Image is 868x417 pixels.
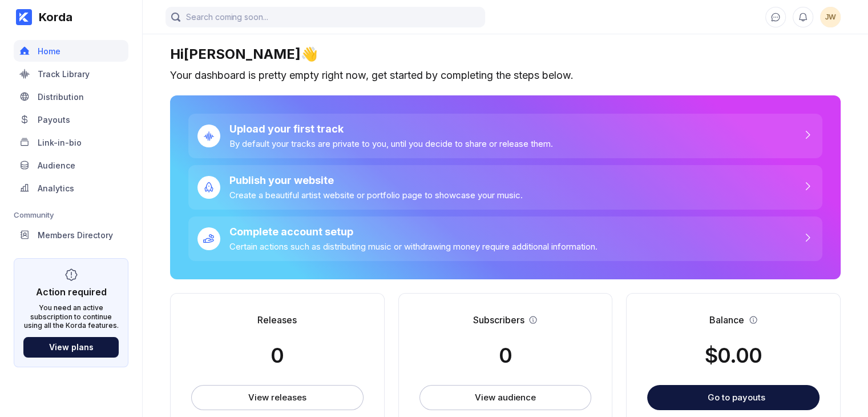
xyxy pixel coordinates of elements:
[248,392,306,403] div: View releases
[38,183,74,193] div: Analytics
[165,7,485,27] input: Search coming soon...
[820,7,841,27] button: JW
[38,230,113,240] div: Members Directory
[38,138,82,147] div: Link-in-bio
[14,131,128,154] a: Link-in-bio
[188,165,822,210] a: Publish your websiteCreate a beautiful artist website or portfolio page to showcase your music.
[170,69,841,82] div: Your dashboard is pretty empty right now, get started by completing the steps below.
[647,385,819,410] button: Go to payouts
[14,210,128,219] div: Community
[38,115,70,125] div: Payouts
[14,224,128,247] a: Members Directory
[38,69,90,79] div: Track Library
[229,123,553,135] div: Upload your first track
[271,343,284,368] div: 0
[14,63,128,86] a: Track Library
[419,385,592,410] button: View audience
[229,241,597,252] div: Certain actions such as distributing music or withdrawing money require additional information.
[473,314,524,326] div: Subscribers
[188,216,822,261] a: Complete account setupCertain actions such as distributing music or withdrawing money require add...
[49,342,94,352] div: View plans
[38,161,75,170] div: Audience
[499,343,512,368] div: 0
[191,385,364,410] button: View releases
[170,46,841,62] div: Hi [PERSON_NAME] 👋
[705,343,762,368] div: $ 0.00
[709,314,744,326] div: Balance
[708,392,765,403] div: Go to payouts
[32,10,72,24] div: Korda
[14,177,128,200] a: Analytics
[475,392,536,403] div: View audience
[23,303,119,330] div: You need an active subscription to continue using all the Korda features.
[14,86,128,109] a: Distribution
[229,190,523,201] div: Create a beautiful artist website or portfolio page to showcase your music.
[38,46,60,56] div: Home
[38,92,84,102] div: Distribution
[229,226,597,238] div: Complete account setup
[36,286,107,298] div: Action required
[14,40,128,63] a: Home
[14,154,128,177] a: Audience
[23,337,119,358] button: View plans
[229,174,523,186] div: Publish your website
[257,314,297,326] div: Releases
[820,7,841,27] div: Johnny Warman
[188,114,822,158] a: Upload your first trackBy default your tracks are private to you, until you decide to share or re...
[14,109,128,131] a: Payouts
[229,138,553,149] div: By default your tracks are private to you, until you decide to share or release them.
